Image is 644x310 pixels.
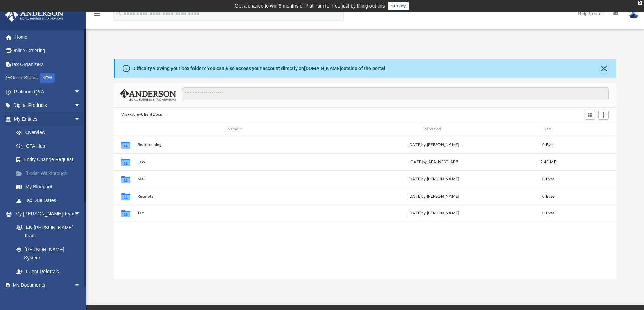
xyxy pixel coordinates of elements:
[10,193,91,207] a: Tax Due Dates
[74,278,88,292] span: arrow_drop_down
[542,195,554,198] span: 0 Byte
[599,64,609,74] button: Close
[598,110,609,120] button: Add
[115,9,122,17] i: search
[629,9,639,19] img: User Pic
[74,85,88,99] span: arrow_drop_down
[137,211,333,216] button: Tax
[5,207,88,221] a: My [PERSON_NAME] Teamarrow_drop_down
[336,126,532,132] div: Modified
[235,2,385,10] div: Get a chance to win 6 months of Platinum for free just by filling out this
[638,1,642,5] div: close
[10,243,88,265] a: [PERSON_NAME] System
[137,194,333,199] button: Receipts
[304,66,341,71] a: [DOMAIN_NAME]
[336,193,532,200] div: [DATE] by [PERSON_NAME]
[585,110,595,120] button: Switch to Grid View
[10,126,91,140] a: Overview
[74,207,88,221] span: arrow_drop_down
[137,177,333,181] button: Mail
[132,65,387,72] div: Difficulty viewing your box folder? You can also access your account directly on outside of the p...
[535,126,562,132] div: Size
[10,139,91,153] a: CTA Hub
[182,87,609,100] input: Search files and folders
[93,13,101,18] a: menu
[5,278,88,292] a: My Documentsarrow_drop_down
[542,177,554,181] span: 0 Byte
[5,30,91,44] a: Home
[3,8,65,22] img: Anderson Advisors Platinum Portal
[5,99,91,112] a: Digital Productsarrow_drop_down
[5,112,91,126] a: My Entitiesarrow_drop_down
[336,142,532,148] div: [DATE] by [PERSON_NAME]
[137,160,333,164] button: Law
[117,126,134,132] div: id
[5,71,91,85] a: Order StatusNEW
[542,212,554,215] span: 0 Byte
[542,143,554,147] span: 0 Byte
[40,73,55,83] div: NEW
[336,176,532,182] div: [DATE] by [PERSON_NAME]
[10,221,84,243] a: My [PERSON_NAME] Team
[336,159,532,165] div: [DATE] by ABA_NEST_APP
[74,99,88,113] span: arrow_drop_down
[121,112,162,118] button: Viewable-ClientDocs
[10,265,88,278] a: Client Referrals
[336,211,532,217] div: [DATE] by [PERSON_NAME]
[93,10,101,18] i: menu
[5,57,91,71] a: Tax Organizers
[10,166,91,180] a: Binder Walkthrough
[137,126,333,132] div: Name
[5,44,91,58] a: Online Ordering
[74,112,88,126] span: arrow_drop_down
[388,2,409,10] a: survey
[540,160,556,164] span: 2.43 MB
[10,180,88,194] a: My Blueprint
[10,153,91,167] a: Entity Change Request
[565,126,613,132] div: id
[5,85,91,99] a: Platinum Q&Aarrow_drop_down
[137,143,333,147] button: Bookkeeping
[114,136,616,278] div: grid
